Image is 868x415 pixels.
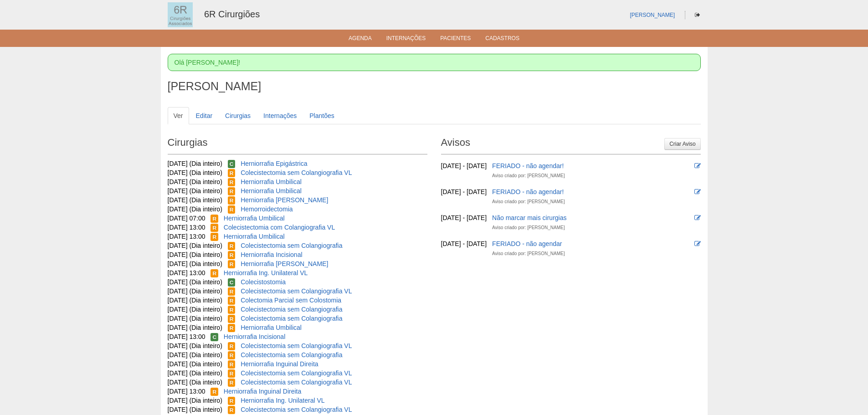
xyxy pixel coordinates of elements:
a: Colecistectomia sem Colangiografia [241,315,342,322]
a: Colecistectomia sem Colangiografia [241,242,342,249]
span: Confirmada [211,333,218,341]
span: [DATE] (Dia inteiro) [168,297,222,304]
div: Aviso criado por: [PERSON_NAME] [492,249,565,258]
i: Editar [694,163,701,169]
span: Reservada [211,233,218,241]
a: Colectomia Parcial sem Colostomia [241,297,341,304]
span: Reservada [228,379,236,387]
a: Colecistectomia sem Colangiografia VL [241,342,352,349]
a: Herniorrafia Umbilical [241,324,302,331]
a: FERIADO - não agendar! [492,188,564,195]
a: Colecistectomia sem Colangiografia [241,306,342,313]
span: Reservada [211,215,218,223]
span: [DATE] (Dia inteiro) [168,260,222,267]
a: Editar [190,107,219,124]
div: [DATE] - [DATE] [441,187,487,196]
a: Herniorrafia Ing. Unilateral VL [241,397,324,404]
div: Aviso criado por: [PERSON_NAME] [492,197,565,206]
span: Reservada [211,388,218,396]
span: Reservada [228,324,236,332]
span: [DATE] (Dia inteiro) [168,397,222,404]
a: Internações [386,35,426,44]
span: [DATE] (Dia inteiro) [168,196,222,204]
span: [DATE] (Dia inteiro) [168,324,222,331]
div: Aviso criado por: [PERSON_NAME] [492,171,565,180]
a: Não marcar mais cirurgias [492,214,566,221]
span: [DATE] (Dia inteiro) [168,379,222,386]
a: Pacientes [440,35,471,44]
a: Herniorrafia [PERSON_NAME] [241,260,328,267]
div: Olá [PERSON_NAME]! [168,54,701,71]
div: Aviso criado por: [PERSON_NAME] [492,223,565,232]
span: [DATE] (Dia inteiro) [168,160,222,167]
span: [DATE] (Dia inteiro) [168,315,222,322]
span: Reservada [228,196,236,205]
i: Editar [694,241,701,247]
div: [DATE] - [DATE] [441,239,487,248]
span: Reservada [228,205,236,214]
span: [DATE] (Dia inteiro) [168,251,222,258]
span: [DATE] 13:00 [168,233,205,240]
span: Reservada [228,369,236,378]
span: Reservada [211,269,218,277]
span: [DATE] (Dia inteiro) [168,242,222,249]
a: Hemorroidectomia [241,205,293,213]
span: [DATE] (Dia inteiro) [168,406,222,413]
div: [DATE] - [DATE] [441,161,487,170]
span: [DATE] 13:00 [168,269,205,277]
span: Reservada [228,315,236,323]
a: Criar Aviso [664,138,700,150]
a: Colecistectomia sem Colangiografia VL [241,406,352,413]
i: Sair [695,12,700,18]
h1: [PERSON_NAME] [168,81,701,92]
a: Herniorrafia Umbilical [224,215,285,222]
span: Reservada [228,187,236,195]
a: Internações [257,107,303,124]
span: Reservada [228,260,236,268]
a: Cirurgias [219,107,257,124]
a: Colecistectomia sem Colangiografia VL [241,369,352,377]
a: Agenda [349,35,372,44]
span: [DATE] (Dia inteiro) [168,306,222,313]
span: [DATE] (Dia inteiro) [168,342,222,349]
span: Confirmada [228,160,236,168]
span: [DATE] 13:00 [168,333,205,340]
span: Reservada [228,360,236,369]
h2: Avisos [441,133,701,154]
span: [DATE] (Dia inteiro) [168,169,222,176]
a: Colecistectomia sem Colangiografia VL [241,379,352,386]
span: Reservada [211,224,218,232]
span: [DATE] (Dia inteiro) [168,187,222,195]
a: Herniorrafia Incisional [224,333,285,340]
span: Reservada [228,342,236,350]
a: [PERSON_NAME] [630,12,675,18]
span: Reservada [228,297,236,305]
a: 6R Cirurgiões [204,9,260,19]
div: [DATE] - [DATE] [441,213,487,222]
span: [DATE] (Dia inteiro) [168,351,222,359]
span: Reservada [228,251,236,259]
span: [DATE] (Dia inteiro) [168,205,222,213]
span: Reservada [228,397,236,405]
a: Herniorrafia Incisional [241,251,302,258]
a: Ver [168,107,189,124]
a: Herniorrafia [PERSON_NAME] [241,196,328,204]
span: Confirmada [228,278,236,287]
a: FERIADO - não agendar [492,240,562,247]
span: [DATE] (Dia inteiro) [168,360,222,368]
a: Herniorrafia Umbilical [241,187,302,195]
a: Colecistectomia com Colangiografia VL [224,224,335,231]
span: [DATE] 13:00 [168,388,205,395]
a: Colecistectomia sem Colangiografia [241,351,342,359]
a: Herniorrafia Epigástrica [241,160,307,167]
span: Reservada [228,169,236,177]
span: Reservada [228,306,236,314]
span: [DATE] (Dia inteiro) [168,278,222,286]
span: Reservada [228,178,236,186]
a: Herniorrafia Ing. Unilateral VL [224,269,308,277]
a: Herniorrafia Umbilical [224,233,285,240]
a: Cadastros [485,35,519,44]
i: Editar [694,215,701,221]
span: [DATE] 13:00 [168,224,205,231]
span: [DATE] (Dia inteiro) [168,178,222,185]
